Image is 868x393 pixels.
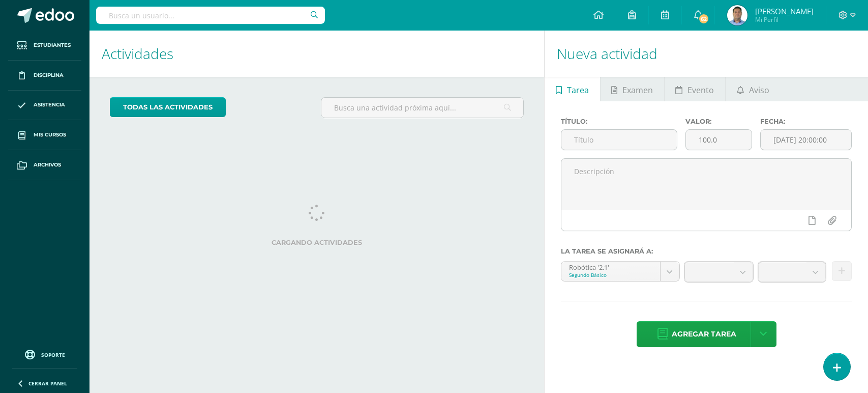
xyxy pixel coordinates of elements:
span: Asistencia [34,101,65,109]
span: Agregar tarea [672,322,736,347]
div: Segundo Básico [569,271,652,278]
span: Evento [687,78,714,102]
input: Puntos máximos [686,130,752,150]
a: Robótica '2.1'Segundo Básico [561,262,679,281]
label: Fecha: [760,118,852,125]
a: todas las Actividades [110,97,226,117]
span: Aviso [749,78,769,102]
span: Estudiantes [34,41,71,49]
h1: Actividades [102,31,532,77]
a: Mis cursos [8,120,81,150]
label: Cargando actividades [110,239,524,246]
span: Cerrar panel [28,380,67,387]
input: Título [561,130,677,150]
span: Mis cursos [34,131,66,139]
a: Evento [665,77,725,101]
input: Busca una actividad próxima aquí... [321,98,523,118]
a: Estudiantes [8,31,81,61]
label: Valor: [685,118,752,125]
a: Examen [601,77,664,101]
input: Fecha de entrega [761,130,851,150]
span: Examen [622,78,653,102]
a: Asistencia [8,91,81,121]
a: Tarea [545,77,600,101]
span: [PERSON_NAME] [755,6,814,16]
img: 32cd89bb7bd1161f90f278858deda293.png [727,5,747,25]
a: Soporte [12,347,77,361]
label: La tarea se asignará a: [561,247,852,255]
a: Disciplina [8,61,81,91]
span: 62 [698,13,709,24]
a: Archivos [8,150,81,180]
span: Archivos [34,161,61,169]
span: Mi Perfil [755,15,814,24]
label: Título: [561,118,677,125]
h1: Nueva actividad [557,31,856,77]
a: Aviso [726,77,780,101]
span: Disciplina [34,71,64,79]
div: Robótica '2.1' [569,262,652,271]
span: Soporte [41,351,65,358]
input: Busca un usuario... [96,7,325,24]
span: Tarea [567,78,589,102]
